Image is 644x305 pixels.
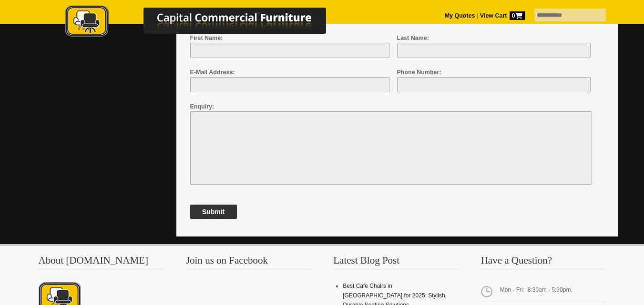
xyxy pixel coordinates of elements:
[186,256,311,269] h3: Join us on Facebook
[397,35,429,41] span: Last Name:
[397,69,441,76] span: Phone Number:
[481,281,606,302] span: Mon - Fri: 8:30am - 5:30pm.
[445,12,475,19] a: My Quotes
[190,103,215,110] span: Enquiry:
[39,5,372,39] img: Capital Commercial Furniture Logo
[333,256,458,269] h3: Latest Blog Post
[190,69,235,76] span: E-Mail Address:
[480,12,525,19] strong: View Cart
[190,205,237,219] button: Submit
[39,5,372,42] a: Capital Commercial Furniture Logo
[510,11,525,20] span: 0
[481,256,606,269] h3: Have a Question?
[478,12,524,19] a: View Cart0
[39,256,164,269] h3: About [DOMAIN_NAME]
